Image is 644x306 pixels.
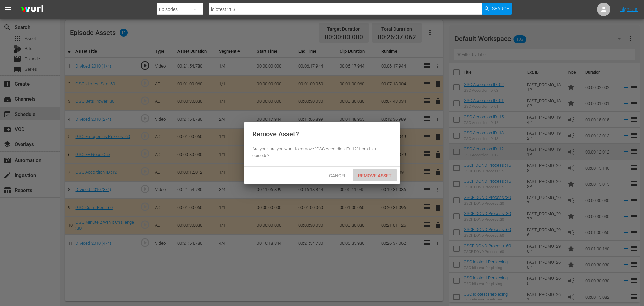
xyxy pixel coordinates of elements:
img: ans4CAIJ8jUAAAAAAAAAAAAAAAAAAAAAAAAgQb4GAAAAAAAAAAAAAAAAAAAAAAAAJMjXAAAAAAAAAAAAAAAAAAAAAAAAgAT5G... [16,2,48,17]
button: Cancel [323,169,353,181]
span: Cancel [324,173,352,178]
span: Search [492,3,510,15]
a: Sign Out [620,7,638,12]
span: Remove Asset [353,173,397,178]
span: menu [4,5,12,13]
button: Remove Asset [353,169,397,181]
div: Remove Asset? [252,130,299,138]
div: Are you sure you want to remove "GSC Accordion ID :12" from this episode? [252,146,392,159]
button: Search [482,3,512,15]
